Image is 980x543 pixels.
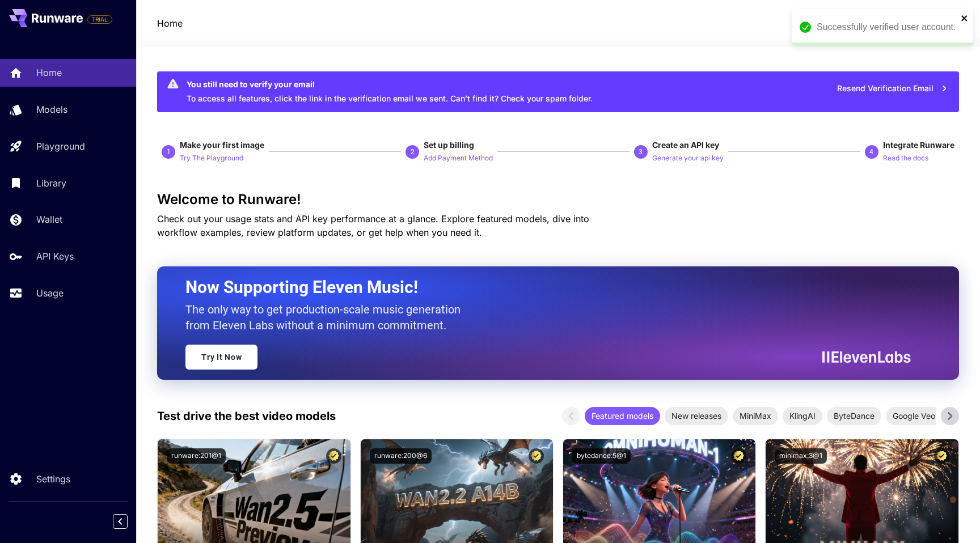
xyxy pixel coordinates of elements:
[36,286,64,300] p: Usage
[180,151,243,164] button: Try The Playground
[827,410,881,422] span: ByteDance
[424,153,493,164] p: Add Payment Method
[121,511,136,532] div: Collapse sidebar
[886,407,942,425] div: Google Veo
[411,147,415,157] p: 2
[652,140,719,150] span: Create an API key
[585,407,660,425] div: Featured models
[665,410,728,422] span: New releases
[185,345,257,370] a: Try It Now
[180,140,264,150] span: Make your first image
[185,302,469,333] p: The only way to get production-scale music generation from Eleven Labs without a minimum commitment.
[572,448,631,464] button: bytedance:5@1
[883,153,928,164] p: Read the docs
[36,176,66,190] p: Library
[961,14,969,23] button: close
[731,448,746,464] button: Certified Model – Vetted for best performance and includes a commercial license.
[113,514,128,529] button: Collapse sidebar
[529,448,544,464] button: Certified Model – Vetted for best performance and includes a commercial license.
[886,410,942,422] span: Google Veo
[831,77,954,100] button: Resend Verification Email
[652,151,724,164] button: Generate your api key
[883,151,928,164] button: Read the docs
[157,408,336,425] p: Test drive the best video models
[157,16,183,30] nav: breadcrumb
[424,151,493,164] button: Add Payment Method
[167,448,226,464] button: runware:201@1
[370,448,432,464] button: runware:200@6
[167,147,171,157] p: 1
[639,147,643,157] p: 3
[87,12,112,26] span: Add your payment card to enable full platform functionality.
[157,16,183,30] a: Home
[733,407,778,425] div: MiniMax
[36,472,70,486] p: Settings
[36,213,62,226] p: Wallet
[326,448,341,464] button: Certified Model – Vetted for best performance and includes a commercial license.
[36,139,85,153] p: Playground
[180,153,243,164] p: Try The Playground
[157,213,589,238] span: Check out your usage stats and API key performance at a glance. Explore featured models, dive int...
[783,410,822,422] span: KlingAI
[665,407,728,425] div: New releases
[36,103,67,116] p: Models
[934,448,949,464] button: Certified Model – Vetted for best performance and includes a commercial license.
[652,153,724,164] p: Generate your api key
[733,410,778,422] span: MiniMax
[869,147,873,157] p: 4
[187,75,593,109] div: To access all features, click the link in the verification email we sent. Can’t find it? Check yo...
[185,277,902,298] h2: Now Supporting Eleven Music!
[36,66,62,79] p: Home
[88,15,112,24] span: TRIAL
[783,407,822,425] div: KlingAI
[187,78,593,90] div: You still need to verify your email
[157,192,959,207] h3: Welcome to Runware!
[36,249,74,263] p: API Keys
[585,410,660,422] span: Featured models
[817,20,957,34] div: Successfully verified user account.
[883,140,954,150] span: Integrate Runware
[775,448,827,464] button: minimax:3@1
[424,140,474,150] span: Set up billing
[827,407,881,425] div: ByteDance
